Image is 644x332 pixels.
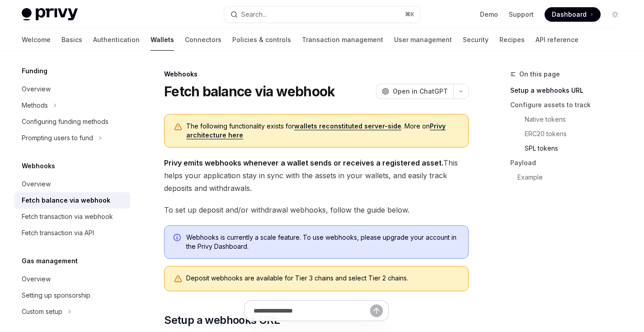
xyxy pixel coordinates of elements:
div: Fetch balance via webhook [22,195,110,206]
div: Methods [22,100,48,111]
button: Open in ChatGPT [376,84,453,99]
a: Native tokens [525,112,630,127]
svg: Warning [174,123,183,132]
a: Security [463,29,489,51]
a: Authentication [93,29,140,51]
a: Basics [61,29,82,51]
span: Open in ChatGPT [393,87,448,96]
div: Custom setup [22,306,62,317]
button: Search...⌘K [224,6,419,23]
div: Webhooks [164,70,469,79]
a: Fetch transaction via API [14,225,130,241]
a: User management [394,29,452,51]
a: Configuring funding methods [14,114,130,130]
a: Fetch balance via webhook [14,192,130,209]
a: Setup a webhooks URL [510,83,630,98]
a: Demo [480,10,498,19]
strong: Privy emits webhooks whenever a wallet sends or receives a registered asset. [164,158,443,167]
span: This helps your application stay in sync with the assets in your wallets, and easily track deposi... [164,157,469,194]
a: Wallets [150,29,174,51]
button: Send message [370,304,383,317]
span: On this page [519,69,560,80]
span: To set up deposit and/or withdrawal webhooks, follow the guide below. [164,204,469,216]
button: Toggle dark mode [608,7,622,22]
a: ERC20 tokens [525,127,630,141]
a: Payload [510,156,630,170]
h5: Webhooks [22,161,55,171]
a: Example [517,170,630,185]
a: Connectors [185,29,221,51]
span: ⌘ K [405,11,414,18]
a: Configure assets to track [510,98,630,112]
div: Fetch transaction via API [22,228,94,238]
div: Configuring funding methods [22,116,108,127]
div: Search... [241,9,267,20]
a: Fetch transaction via webhook [14,209,130,225]
div: Overview [22,84,51,95]
a: SPL tokens [525,141,630,156]
div: Fetch transaction via webhook [22,211,113,222]
a: wallets reconstituted server-side [294,122,401,130]
a: API reference [536,29,578,51]
div: Overview [22,274,51,285]
svg: Warning [174,275,183,284]
a: Policies & controls [232,29,291,51]
a: Recipes [499,29,525,51]
div: Setting up sponsorship [22,290,90,301]
span: The following functionality exists for . More on [186,122,459,140]
a: Setting up sponsorship [14,287,130,304]
a: Dashboard [545,7,601,22]
a: Overview [14,271,130,287]
a: Overview [14,81,130,97]
h1: Fetch balance via webhook [164,83,335,100]
div: Overview [22,179,51,190]
a: Overview [14,176,130,192]
div: Deposit webhooks are available for Tier 3 chains and select Tier 2 chains. [186,274,459,284]
a: Transaction management [302,29,383,51]
img: light logo [22,8,78,21]
h5: Funding [22,66,47,76]
span: Dashboard [552,10,587,19]
a: Support [509,10,534,19]
span: Webhooks is currently a scale feature. To use webhooks, please upgrade your account in the Privy ... [186,233,459,251]
a: Welcome [22,29,51,51]
h5: Gas management [22,256,78,266]
div: Prompting users to fund [22,133,93,143]
svg: Info [174,234,183,243]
